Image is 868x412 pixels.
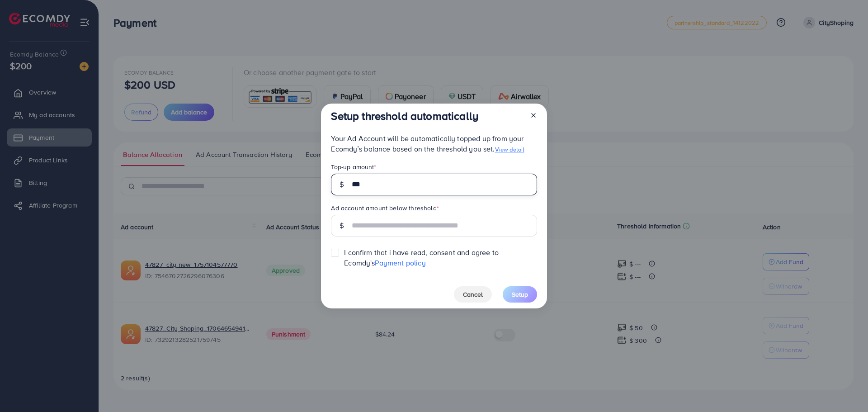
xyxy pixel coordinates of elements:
span: Setup [512,290,528,299]
span: I confirm that i have read, consent and agree to Ecomdy's [344,247,537,268]
span: Cancel [463,290,483,299]
label: Ad account amount below threshold [331,204,439,213]
label: Top-up amount [331,162,376,171]
button: Setup [503,286,537,303]
iframe: Chat [830,371,861,405]
a: Payment policy [375,258,425,268]
button: Cancel [454,286,492,303]
h3: Setup threshold automatically [331,109,478,123]
span: Your Ad Account will be automatically topped up from your Ecomdy’s balance based on the threshold... [331,133,524,154]
a: View detail [495,145,524,153]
